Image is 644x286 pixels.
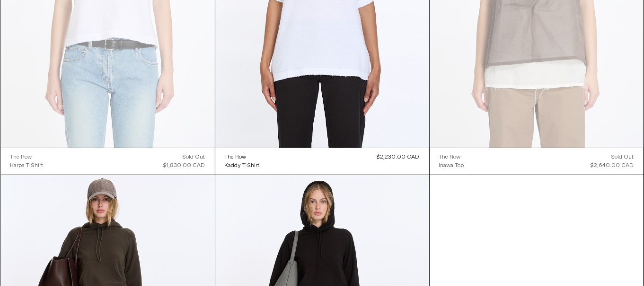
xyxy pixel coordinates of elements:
[10,161,44,170] a: Karpa T-Shirt
[439,153,461,161] div: The Row
[10,153,32,161] div: The Row
[439,153,464,161] a: The Row
[377,153,420,161] div: $2,230.00 CAD
[225,161,260,170] a: Kaddy T-Shirt
[225,153,247,161] div: The Row
[10,153,44,161] a: The Row
[183,153,205,161] div: Sold out
[591,161,634,170] div: $2,640.00 CAD
[439,161,464,170] a: Inawa Top
[612,153,634,161] div: Sold out
[164,161,205,170] div: $1,830.00 CAD
[225,153,260,161] a: The Row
